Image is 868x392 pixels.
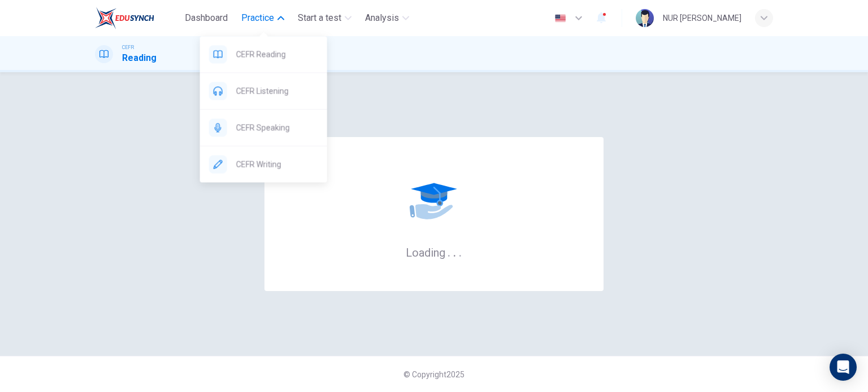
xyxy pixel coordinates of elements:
img: EduSynch logo [95,7,154,29]
h6: . [453,242,457,261]
button: Start a test [293,8,356,28]
div: CEFR Writing [200,146,327,182]
h6: Loading [406,245,462,259]
h6: . [447,242,451,261]
span: © Copyright 2025 [403,370,465,379]
div: CEFR Listening [200,73,327,109]
div: CEFR Reading [200,36,327,72]
span: CEFR Writing [236,157,318,171]
span: Analysis [365,11,399,25]
button: Practice [237,8,289,28]
span: Dashboard [185,11,228,25]
h6: . [458,242,462,261]
img: Profile picture [636,9,654,27]
button: Dashboard [180,8,232,28]
span: CEFR Speaking [236,121,318,134]
button: Analysis [361,8,414,28]
span: Start a test [298,11,341,25]
img: en [553,14,567,23]
span: CEFR Listening [236,84,318,98]
div: NUR [PERSON_NAME] [663,11,741,25]
div: CEFR Speaking [200,109,327,146]
span: CEFR [122,43,134,51]
h1: Reading [122,51,157,65]
div: Open Intercom Messenger [830,354,857,381]
span: Practice [241,11,274,25]
a: EduSynch logo [95,7,180,29]
span: CEFR Reading [236,47,318,61]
